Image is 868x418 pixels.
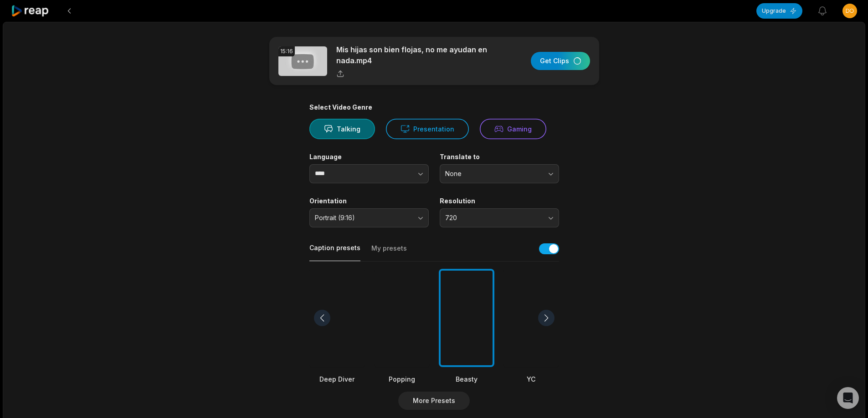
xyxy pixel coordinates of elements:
button: Talking [309,119,375,139]
p: Mis hijas son bien flojas, no me ayudan en nada.mp4 [336,44,493,66]
div: 15:16 [278,46,295,56]
div: Deep Diver [309,374,365,384]
button: Portrait (9:16) [309,208,429,227]
label: Resolution [440,197,559,205]
button: Get Clips [531,52,590,70]
div: Open Intercom Messenger [837,387,859,409]
span: None [445,170,541,178]
button: 720 [440,208,559,227]
button: My presets [371,244,407,261]
div: Popping [374,374,430,384]
label: Language [309,153,429,161]
span: 720 [445,214,541,222]
button: Presentation [386,119,469,139]
button: Caption presets [309,243,360,261]
label: Orientation [309,197,429,205]
label: Translate to [440,153,559,161]
button: Gaming [480,119,546,139]
div: Beasty [439,374,494,384]
button: More Presets [398,392,470,410]
button: None [440,164,559,183]
button: Upgrade [756,3,802,19]
div: YC [503,374,559,384]
div: Select Video Genre [309,103,559,111]
span: Portrait (9:16) [315,214,411,222]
